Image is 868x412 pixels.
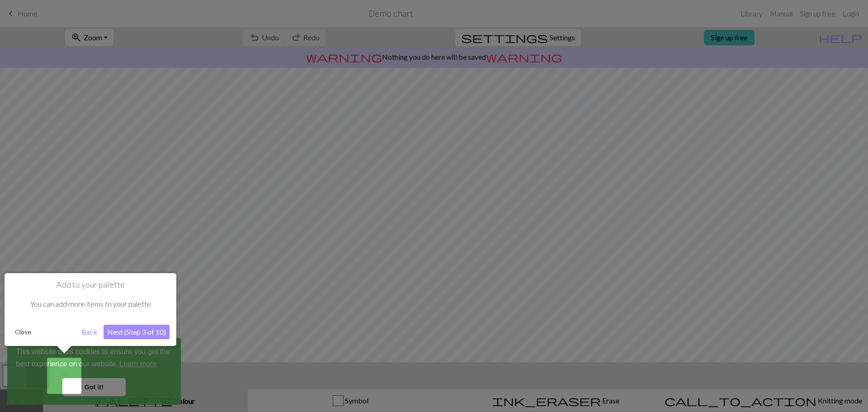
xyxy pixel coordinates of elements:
[78,325,101,339] button: Back
[104,325,170,339] button: Next (Step 3 of 10)
[11,290,170,318] div: You can add more items to your palette
[11,280,170,290] h1: Add to your palette
[5,273,176,346] div: Add to your palette
[11,325,35,339] button: Close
